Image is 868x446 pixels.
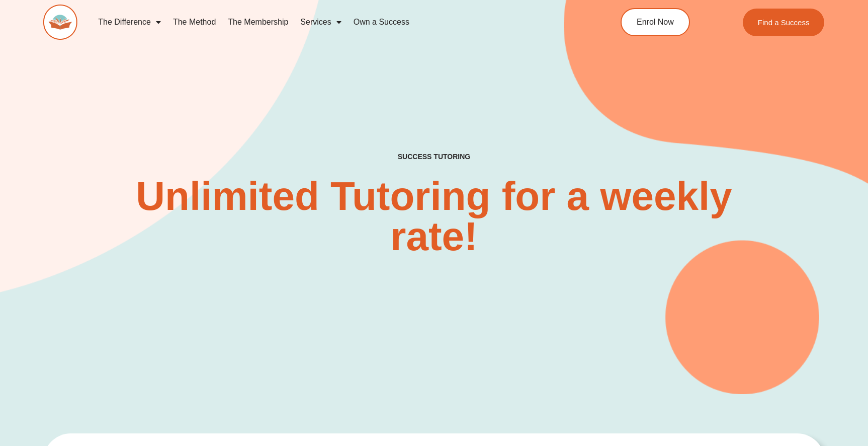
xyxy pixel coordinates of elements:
span: Find a Success [758,19,810,26]
a: Enrol Now [621,8,690,36]
span: Enrol Now [637,18,674,26]
a: The Difference [92,11,167,34]
h2: Unlimited Tutoring for a weekly rate! [94,176,773,257]
a: Own a Success [348,11,415,34]
a: Services [294,11,347,34]
a: The Method [167,11,222,34]
h4: SUCCESS TUTORING​ [318,153,550,161]
a: Find a Success [743,9,825,36]
a: The Membership [222,11,294,34]
nav: Menu [92,11,576,34]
